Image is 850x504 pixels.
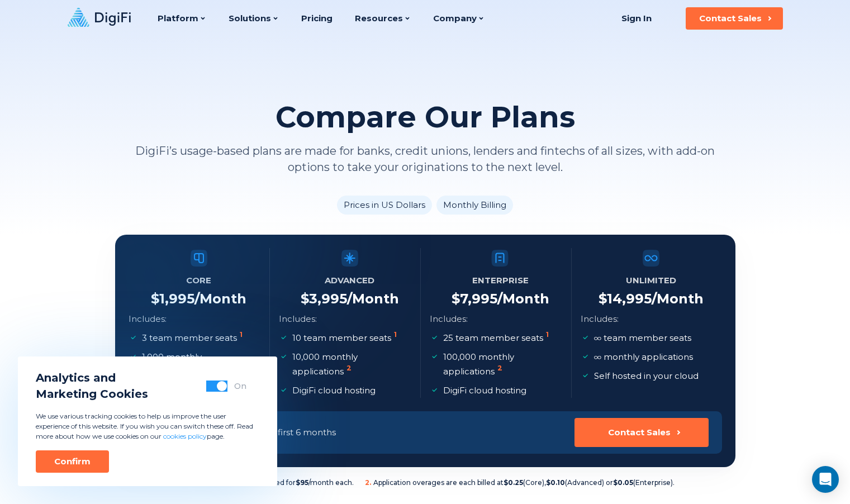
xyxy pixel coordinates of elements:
[240,330,243,339] sup: 1
[594,369,699,383] p: Self hosted in your cloud
[394,330,397,339] sup: 1
[443,350,560,379] p: 100,000 monthly applications
[296,478,308,487] b: $95
[452,291,549,307] h4: $ 7,995
[163,432,207,440] a: cookies policy
[652,291,704,307] span: /Month
[613,478,633,487] b: $0.05
[292,350,409,379] p: 10,000 monthly applications
[581,312,619,326] p: Includes:
[599,291,704,307] h4: $ 14,995
[443,383,526,398] p: DigiFi cloud hosting
[54,456,91,467] div: Confirm
[115,143,735,175] p: DigiFi’s usage-based plans are made for banks, credit unions, lenders and fintechs of all sizes, ...
[626,273,676,288] h5: Unlimited
[325,273,374,288] h5: Advanced
[430,312,468,326] p: Includes:
[234,381,246,392] div: On
[36,450,109,473] button: Confirm
[292,383,376,398] p: DigiFi cloud hosting
[608,7,666,30] a: Sign In
[276,101,575,134] h2: Compare Our Plans
[443,331,551,345] p: 25 team member seats
[36,411,259,441] p: We use various tracking cookies to help us improve the user experience of this website. If you wi...
[365,478,371,487] sup: 2 .
[292,331,399,345] p: 10 team member seats
[36,370,148,386] span: Analytics and
[497,291,549,307] span: /Month
[546,330,549,339] sup: 1
[574,418,709,447] button: Contact Sales
[608,427,671,438] div: Contact Sales
[365,478,675,487] span: Application overages are each billed at (Core), (Advanced) or (Enterprise).
[347,291,399,307] span: /Month
[472,273,529,288] h5: Enterprise
[546,478,565,487] b: $0.10
[346,364,352,372] sup: 2
[594,331,691,345] p: team member seats
[699,13,762,24] div: Contact Sales
[436,196,513,215] li: Monthly Billing
[686,7,783,30] button: Contact Sales
[504,478,523,487] b: $0.25
[594,350,693,364] p: monthly applications
[301,291,399,307] h4: $ 3,995
[497,364,502,372] sup: 2
[36,386,148,402] span: Marketing Cookies
[812,466,839,493] div: Open Intercom Messenger
[337,196,432,215] li: Prices in US Dollars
